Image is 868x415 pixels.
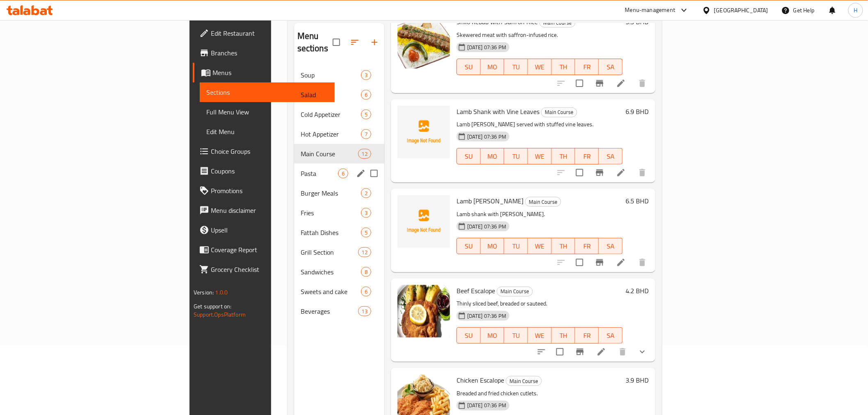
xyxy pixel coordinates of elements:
[625,5,676,15] div: Menu-management
[528,238,552,254] button: WE
[301,149,358,159] span: Main Course
[637,347,647,357] svg: Show Choices
[484,150,501,162] span: MO
[531,150,548,162] span: WE
[194,301,231,312] span: Get support on:
[301,287,361,296] span: Sweets and cake
[540,18,575,27] span: Main Course
[484,61,501,73] span: MO
[194,287,214,298] span: Version:
[504,327,528,344] button: TU
[361,130,371,138] span: 7
[193,63,334,82] a: Menus
[460,150,477,162] span: SU
[294,242,384,262] div: Grill Section12
[457,388,623,399] p: Breaded and fried chicken cutlets.
[358,247,371,257] div: items
[328,34,345,51] span: Select all sections
[571,164,588,181] span: Select to update
[613,342,633,362] button: delete
[506,376,542,386] div: Main Course
[361,71,371,79] span: 3
[397,195,450,248] img: Lamb Shank Makroona Mbakibka
[294,203,384,223] div: Fries3
[338,170,348,178] span: 6
[578,240,596,252] span: FR
[206,127,328,137] span: Edit Menu
[294,124,384,144] div: Hot Appetizer7
[211,265,328,274] span: Grocery Checklist
[602,150,619,162] span: SA
[541,107,577,117] span: Main Course
[301,247,358,257] span: Grill Section
[497,287,532,296] span: Main Course
[626,106,649,117] h6: 6.9 BHD
[633,253,652,272] button: delete
[457,374,504,386] span: Chicken Escalope
[457,299,623,309] p: Thinly sliced beef, breaded or sauteed.
[361,209,371,217] span: 3
[294,144,384,164] div: Main Course12
[211,186,328,196] span: Promotions
[457,327,481,344] button: SU
[193,141,334,161] a: Choice Groups
[457,195,523,207] span: Lamb [PERSON_NAME]
[365,32,384,52] button: Add section
[504,59,528,75] button: TU
[361,287,371,296] div: items
[301,109,361,119] span: Cold Appetizer
[633,163,652,182] button: delete
[211,225,328,235] span: Upsell
[578,150,596,162] span: FR
[555,240,572,252] span: TH
[355,167,367,180] button: edit
[599,327,623,344] button: SA
[361,91,371,99] span: 6
[301,70,361,80] span: Soup
[504,238,528,254] button: TU
[484,330,501,342] span: MO
[506,376,541,386] span: Main Course
[301,188,361,198] span: Burger Meals
[294,262,384,282] div: Sandwiches8
[531,240,548,252] span: WE
[507,240,525,252] span: TU
[481,148,505,164] button: MO
[211,146,328,156] span: Choice Groups
[464,133,509,141] span: [DATE] 07:36 PM
[578,61,596,73] span: FR
[464,223,509,230] span: [DATE] 07:36 PM
[457,148,481,164] button: SU
[294,223,384,242] div: Fattah Dishes5
[460,240,477,252] span: SU
[460,61,477,73] span: SU
[571,254,588,271] span: Select to update
[294,105,384,124] div: Cold Appetizer5
[528,59,552,75] button: WE
[575,59,599,75] button: FR
[206,107,328,117] span: Full Menu View
[361,229,371,237] span: 5
[361,70,371,80] div: items
[301,129,361,139] span: Hot Appetizer
[854,6,857,15] span: H
[457,105,539,118] span: Lamb Shank with Vine Leaves
[361,288,371,296] span: 6
[193,161,334,181] a: Coupons
[457,285,495,297] span: Beef Escalope
[484,240,501,252] span: MO
[301,267,361,277] span: Sandwiches
[481,238,505,254] button: MO
[301,228,361,237] span: Fattah Dishes
[570,342,590,362] button: Branch-specific-item
[294,183,384,203] div: Burger Meals2
[211,166,328,176] span: Coupons
[193,43,334,63] a: Branches
[301,208,361,218] span: Fries
[590,73,610,93] button: Branch-specific-item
